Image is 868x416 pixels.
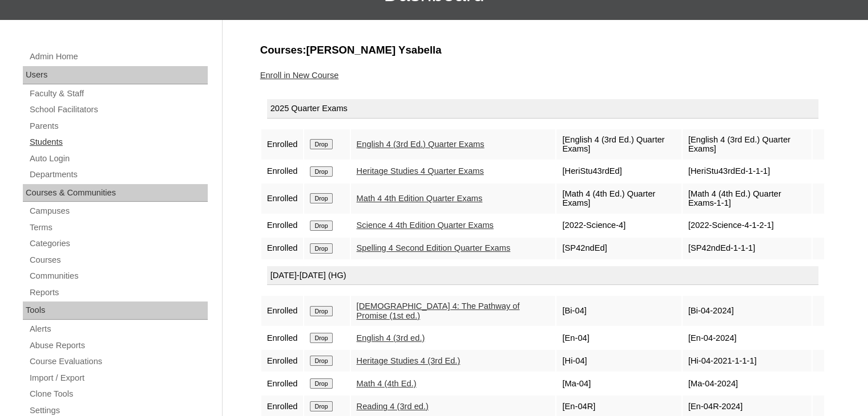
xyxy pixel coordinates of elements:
[357,243,511,252] a: Spelling 4 Second Edition Quarter Exams
[29,338,208,353] a: Abuse Reports
[310,401,332,411] input: Drop
[357,333,425,342] a: English 4 (3rd ed.)
[556,161,681,182] td: [HeriStu43rdEd]
[261,296,304,326] td: Enrolled
[683,296,812,326] td: [Bi-04-2024]
[23,184,208,202] div: Courses & Communities
[29,371,208,385] a: Import / Export
[310,333,332,343] input: Drop
[29,286,208,300] a: Reports
[556,350,681,372] td: [Hi-04]
[261,350,304,372] td: Enrolled
[261,373,304,394] td: Enrolled
[29,152,208,166] a: Auto Login
[29,50,208,64] a: Admin Home
[357,166,484,176] a: Heritage Studies 4 Quarter Exams
[29,204,208,218] a: Campuses
[310,166,332,177] input: Drop
[556,215,681,236] td: [2022-Science-4]
[357,356,461,365] a: Heritage Studies 4 (3rd Ed.)
[23,301,208,320] div: Tools
[260,43,825,58] h3: Courses:[PERSON_NAME] Ysabella
[29,322,208,336] a: Alerts
[267,266,818,286] div: [DATE]-[DATE] (HG)
[29,87,208,101] a: Faculty & Staff
[683,215,812,236] td: [2022-Science-4-1-2-1]
[29,354,208,369] a: Course Evaluations
[683,327,812,349] td: [En-04-2024]
[310,306,332,316] input: Drop
[29,387,208,401] a: Clone Tools
[261,238,304,259] td: Enrolled
[310,378,332,389] input: Drop
[29,253,208,267] a: Courses
[29,236,208,251] a: Categories
[357,194,483,203] a: Math 4 4th Edition Quarter Exams
[29,135,208,149] a: Students
[260,71,339,80] a: Enroll in New Course
[556,296,681,326] td: [Bi-04]
[267,99,818,119] div: 2025 Quarter Exams
[683,373,812,394] td: [Ma-04-2024]
[556,129,681,160] td: [English 4 (3rd Ed.) Quarter Exams]
[357,221,494,230] a: Science 4 4th Edition Quarter Exams
[357,402,429,411] a: Reading 4 (3rd ed.)
[29,168,208,182] a: Departments
[556,183,681,214] td: [Math 4 (4th Ed.) Quarter Exams]
[29,221,208,235] a: Terms
[310,243,332,254] input: Drop
[310,139,332,149] input: Drop
[683,238,812,259] td: [SP42ndEd-1-1-1]
[261,183,304,214] td: Enrolled
[310,221,332,231] input: Drop
[357,301,520,320] a: [DEMOGRAPHIC_DATA] 4: The Pathway of Promise (1st ed.)
[261,161,304,182] td: Enrolled
[261,215,304,236] td: Enrolled
[29,103,208,117] a: School Facilitators
[556,327,681,349] td: [En-04]
[310,193,332,203] input: Drop
[23,66,208,84] div: Users
[683,129,812,160] td: [English 4 (3rd Ed.) Quarter Exams]
[357,379,417,388] a: Math 4 (4th Ed.)
[29,119,208,133] a: Parents
[29,269,208,283] a: Communities
[261,327,304,349] td: Enrolled
[556,373,681,394] td: [Ma-04]
[556,238,681,259] td: [SP42ndEd]
[683,161,812,182] td: [HeriStu43rdEd-1-1-1]
[357,140,485,149] a: English 4 (3rd Ed.) Quarter Exams
[261,129,304,160] td: Enrolled
[310,356,332,366] input: Drop
[683,350,812,372] td: [Hi-04-2021-1-1-1]
[683,183,812,214] td: [Math 4 (4th Ed.) Quarter Exams-1-1]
